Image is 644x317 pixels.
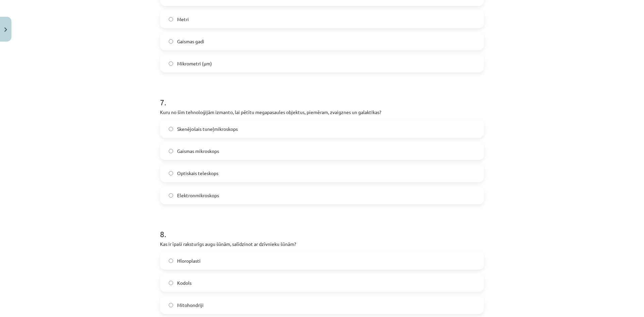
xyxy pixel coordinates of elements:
span: Gaismas mikroskops [177,148,219,155]
input: Gaismas gadi [169,39,173,44]
input: Mitohondriji [169,303,173,307]
input: Mikrometri (μm) [169,61,173,66]
span: Elektronmikroskops [177,192,219,199]
input: Elektronmikroskops [169,193,173,198]
span: Mitohondriji [177,302,204,309]
span: Kodols [177,279,192,286]
span: Metri [177,16,189,23]
img: icon-close-lesson-0947bae3869378f0d4975bcd49f059093ad1ed9edebbc8119c70593378902aed.svg [4,28,7,32]
p: Kuru no šīm tehnoloģijām izmanto, lai pētītu megapasaules objektus, piemēram, zvaigznes un galakt... [160,109,484,116]
span: Mikrometri (μm) [177,60,212,67]
input: Kodols [169,281,173,285]
h1: 7 . [160,86,484,107]
h1: 8 . [160,218,484,239]
span: Skenējošais tuneļmikroskops [177,125,238,133]
input: Metri [169,17,173,21]
input: Hloroplasti [169,259,173,263]
span: Gaismas gadi [177,38,204,45]
span: Hloroplasti [177,257,201,264]
span: Optiskais teleskops [177,170,218,177]
input: Skenējošais tuneļmikroskops [169,127,173,131]
p: Kas ir īpaši raksturīgs augu šūnām, salīdzinot ar dzīvnieku šūnām? [160,241,484,248]
input: Gaismas mikroskops [169,149,173,153]
input: Optiskais teleskops [169,171,173,175]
